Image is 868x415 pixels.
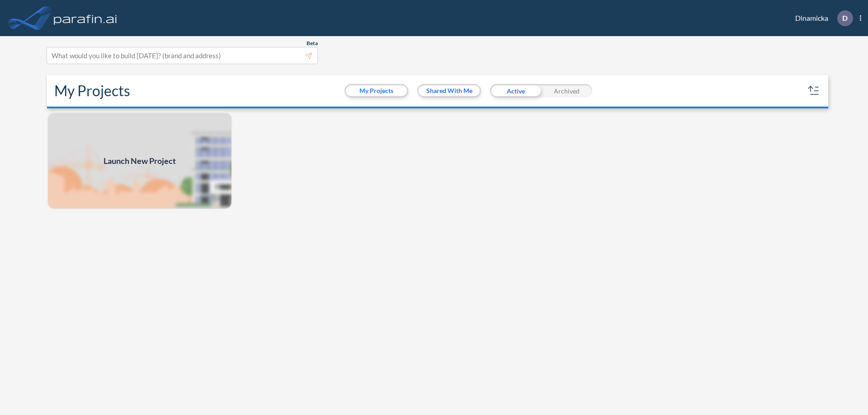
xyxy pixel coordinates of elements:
[54,82,130,99] h2: My Projects
[807,84,821,98] button: sort
[307,40,318,47] span: Beta
[541,84,592,98] div: Archived
[419,85,480,96] button: Shared With Me
[782,10,861,26] div: Dinamicka
[47,112,232,210] a: Launch New Project
[346,85,407,96] button: My Projects
[104,155,176,167] span: Launch New Project
[490,84,541,98] div: Active
[47,112,232,210] img: add
[842,14,848,22] p: D
[52,9,119,27] img: logo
